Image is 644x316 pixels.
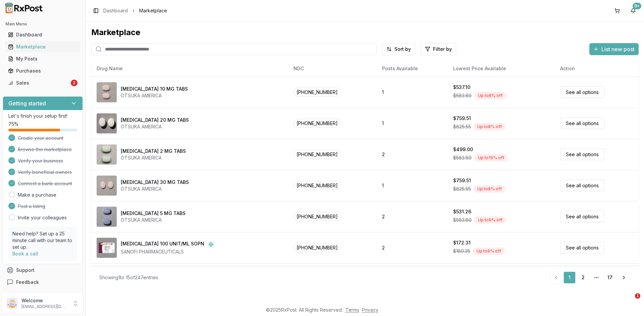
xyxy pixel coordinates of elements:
[560,242,604,253] a: See all options
[5,53,80,65] a: My Posts
[18,146,72,153] span: Browse the marketplace
[633,3,641,9] div: 9+
[635,293,640,299] span: 1
[121,240,204,248] div: [MEDICAL_DATA] 100 UNIT/ML SOPN
[121,154,186,161] div: OTSUKA AMERICA
[121,186,189,192] div: OTSUKA AMERICA
[377,139,448,170] td: 2
[377,108,448,139] td: 1
[139,7,167,14] span: Marketplace
[433,46,452,52] span: Filter by
[5,41,80,53] a: Marketplace
[453,208,471,215] div: $531.26
[453,115,471,122] div: $759.51
[293,88,341,97] span: [PHONE_NUMBER]
[8,68,77,74] div: Purchases
[91,27,639,38] div: Marketplace
[5,77,80,89] a: Sales2
[377,201,448,232] td: 2
[121,123,189,130] div: OTSUKA AMERICA
[121,86,188,92] div: [MEDICAL_DATA] 10 MG TABS
[293,243,341,252] span: [PHONE_NUMBER]
[97,238,117,258] img: Admelog SoloStar 100 UNIT/ML SOPN
[18,180,72,187] span: Connect a bank account
[453,123,471,130] span: $825.55
[293,181,341,190] span: [PHONE_NUMBER]
[97,113,117,133] img: Abilify 20 MG TABS
[453,84,470,91] div: $537.10
[3,78,83,88] button: Sales2
[453,154,472,161] span: $583.80
[448,61,555,77] th: Lowest Price Available
[5,29,80,41] a: Dashboard
[453,239,471,246] div: $172.31
[97,207,117,227] img: Abilify 5 MG TABS
[16,279,39,286] span: Feedback
[121,179,189,186] div: [MEDICAL_DATA] 30 MG TABS
[21,297,68,304] p: Welcome
[5,21,80,27] h2: Main Menu
[453,248,470,254] span: $189.35
[3,276,83,288] button: Feedback
[3,54,83,64] button: My Posts
[121,210,185,217] div: [MEDICAL_DATA] 5 MG TABS
[560,117,604,129] a: See all options
[18,157,63,164] span: Verify your business
[604,272,616,284] a: 17
[453,186,471,192] span: $825.55
[345,307,359,313] a: Terms
[377,77,448,108] td: 1
[21,304,68,309] p: [EMAIL_ADDRESS][DOMAIN_NAME]
[3,29,83,40] button: Dashboard
[621,293,637,309] iframe: Intercom live chat
[453,217,472,223] span: $583.80
[71,80,77,86] div: 2
[577,272,589,284] a: 2
[377,170,448,201] td: 1
[453,146,473,153] div: $499.00
[377,61,448,77] th: Posts Available
[3,264,83,276] button: Support
[103,7,167,14] nav: breadcrumb
[394,46,411,52] span: Sort by
[121,217,185,223] div: OTSUKA AMERICA
[293,212,341,221] span: [PHONE_NUMBER]
[121,117,189,123] div: [MEDICAL_DATA] 20 MG TABS
[103,7,128,14] a: Dashboard
[589,43,639,55] button: List new post
[474,123,505,130] div: Up to 8 % off
[5,65,80,77] a: Purchases
[560,148,604,160] a: See all options
[91,61,288,77] th: Drug Name
[8,113,77,119] p: Let's finish your setup first!
[18,203,45,210] span: Post a listing
[3,66,83,76] button: Purchases
[8,99,46,107] h3: Getting started
[121,148,186,154] div: [MEDICAL_DATA] 2 MG TABS
[550,272,631,284] nav: pagination
[474,216,506,224] div: Up to 9 % off
[18,135,63,141] span: Create your account
[377,263,448,294] td: 4
[560,86,604,98] a: See all options
[8,43,77,50] div: Marketplace
[628,5,639,16] button: 9+
[377,232,448,263] td: 2
[421,43,456,55] button: Filter by
[382,43,415,55] button: Sort by
[3,3,46,13] img: RxPost Logo
[121,248,215,255] div: SANOFI PHARMACEUTICALS
[560,180,604,191] a: See all options
[601,45,635,53] span: List new post
[97,176,117,196] img: Abilify 30 MG TABS
[8,121,18,127] span: 75 %
[617,272,631,284] a: Go to next page
[99,274,158,281] div: Showing 1 to 15 of 247 entries
[18,169,72,176] span: Verify beneficial owners
[8,80,69,86] div: Sales
[474,92,506,99] div: Up to 8 % off
[8,31,77,38] div: Dashboard
[453,92,472,99] span: $583.80
[12,251,38,256] a: Book a call
[7,298,17,309] img: User avatar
